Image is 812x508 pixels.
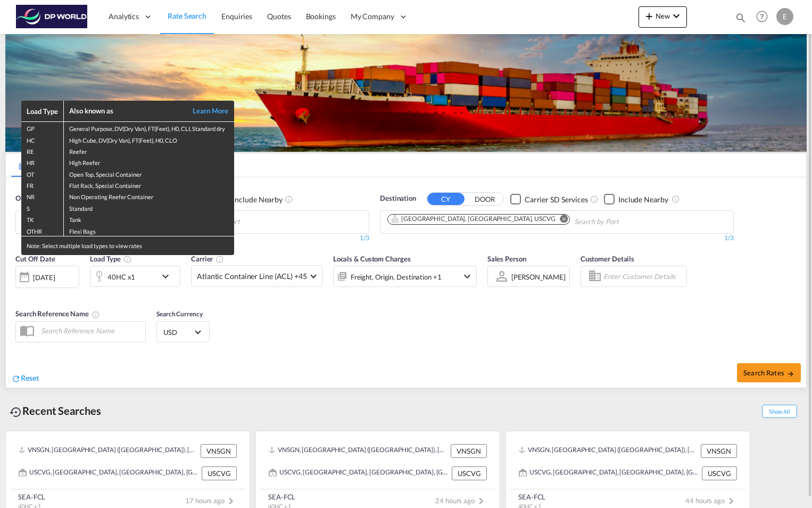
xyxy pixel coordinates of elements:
[21,236,234,255] div: Note: Select multiple load types to view rates
[64,225,234,236] td: Flexi Bags
[21,225,64,236] td: OTHR
[21,122,64,134] td: GP
[21,213,64,224] td: TK
[64,213,234,224] td: Tank
[21,145,64,156] td: RE
[64,190,234,201] td: Non Operating Reefer Container
[181,106,229,116] a: Learn More
[21,168,64,179] td: OT
[64,202,234,213] td: Standard
[64,122,234,134] td: General Purpose, DV(Dry Van), FT(Feet), H0, CLI, Standard dry
[21,202,64,213] td: S
[64,134,234,145] td: High Cube, DV(Dry Van), FT(Feet), H0, CLO
[64,179,234,190] td: Flat Rack, Special Container
[21,179,64,190] td: FR
[21,156,64,167] td: HR
[21,101,64,121] th: Load Type
[64,156,234,167] td: High Reefer
[64,168,234,179] td: Open Top, Special Container
[21,190,64,201] td: NR
[64,145,234,156] td: Reefer
[69,106,181,116] div: Also known as
[21,134,64,145] td: HC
